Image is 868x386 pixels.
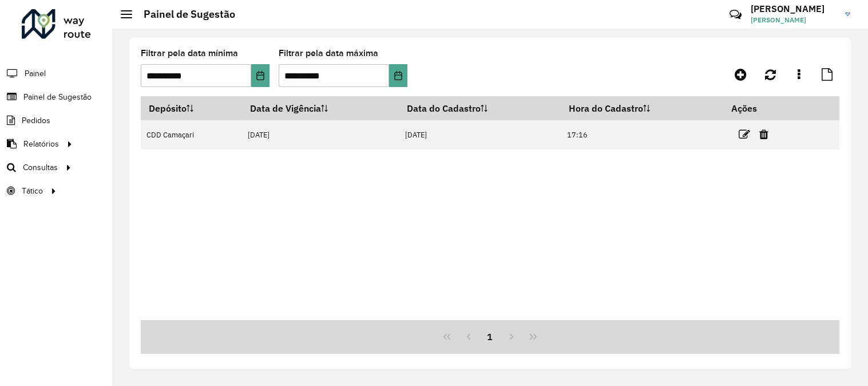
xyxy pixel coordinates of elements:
[399,96,561,120] th: Data do Cadastro
[141,96,242,120] th: Depósito
[561,120,723,149] td: 17:16
[479,326,501,348] button: 1
[242,96,399,120] th: Data de Vigência
[22,115,50,127] span: Pedidos
[751,15,837,25] span: [PERSON_NAME]
[23,162,58,174] span: Consultas
[399,120,561,149] td: [DATE]
[251,64,269,87] button: Choose Date
[759,127,768,142] a: Excluir
[23,91,92,103] span: Painel de Sugestão
[141,46,238,60] label: Filtrar pela data mínima
[132,8,235,21] h2: Painel de Sugestão
[22,185,43,197] span: Tático
[279,46,378,60] label: Filtrar pela data máxima
[723,2,748,27] a: Contato Rápido
[242,120,399,149] td: [DATE]
[389,64,407,87] button: Choose Date
[739,127,750,142] a: Editar
[23,138,59,150] span: Relatórios
[724,96,792,120] th: Ações
[25,68,46,80] span: Painel
[561,96,723,120] th: Hora do Cadastro
[751,3,837,14] h3: [PERSON_NAME]
[141,120,242,149] td: CDD Camaçari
